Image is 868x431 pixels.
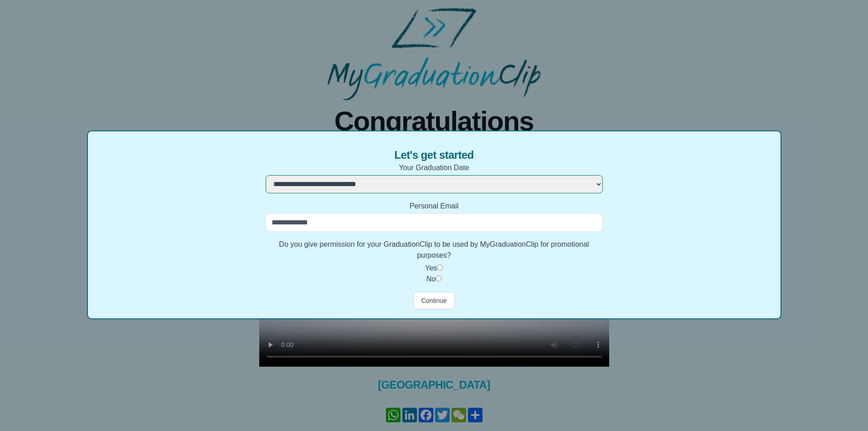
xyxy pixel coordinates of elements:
label: Personal Email [266,201,603,212]
span: Let's get started [394,148,473,162]
button: Continue [413,292,454,309]
label: Your Graduation Date [266,162,603,173]
label: Yes [425,264,437,272]
label: No [426,275,436,283]
label: Do you give permission for your GraduationClip to be used by MyGraduationClip for promotional pur... [266,239,603,261]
